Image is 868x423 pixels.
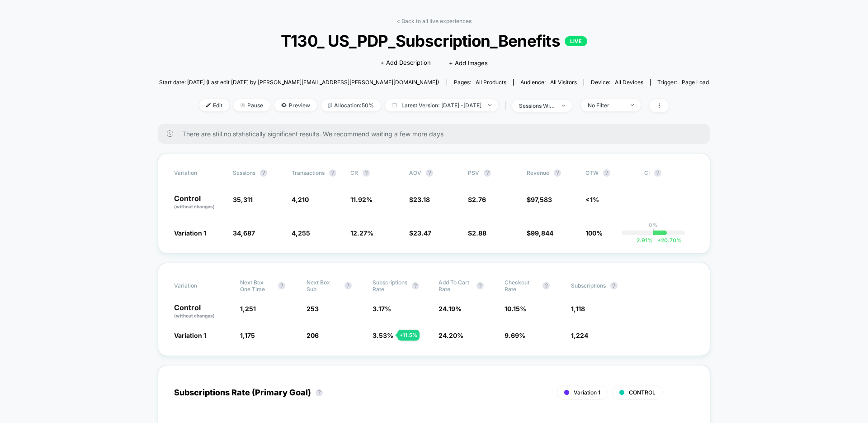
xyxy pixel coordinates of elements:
[373,332,393,339] span: 3.53 %
[174,313,215,318] span: (without changes)
[531,196,552,203] span: 97,583
[174,195,224,210] p: Control
[488,104,491,106] img: end
[439,305,462,312] span: 24.19 %
[574,389,600,396] span: Variation 1
[260,169,267,177] button: ?
[588,102,624,109] div: No Filter
[329,169,336,177] button: ?
[468,169,479,176] span: PSV
[344,282,352,289] button: ?
[174,204,215,209] span: (without changes)
[174,332,206,339] span: Variation 1
[159,79,439,86] span: Start date: [DATE] (Last edit [DATE] by [PERSON_NAME][EMAIL_ADDRESS][PERSON_NAME][DOMAIN_NAME])
[396,18,472,24] a: < Back to all live experiences
[413,229,431,237] span: 23.47
[565,36,587,46] p: LIVE
[234,99,270,111] span: Pause
[380,58,431,67] span: + Add Description
[413,196,430,203] span: 23.18
[503,99,512,112] span: |
[585,229,603,237] span: 100%
[527,196,552,203] span: $
[472,196,486,203] span: 2.76
[409,229,431,237] span: $
[562,105,565,106] img: end
[571,332,588,339] span: 1,224
[350,169,358,176] span: CR
[174,279,224,293] span: Variation
[439,279,472,293] span: Add To Cart Rate
[615,79,643,86] span: all devices
[649,221,658,228] p: 0%
[233,229,255,237] span: 34,687
[373,305,391,312] span: 3.17 %
[174,304,231,319] p: Control
[527,169,549,176] span: Revenue
[657,237,661,244] span: +
[233,196,253,203] span: 35,311
[240,332,255,339] span: 1,175
[292,196,309,203] span: 4,210
[554,169,561,177] button: ?
[652,228,654,235] p: |
[199,99,229,111] span: Edit
[644,169,694,177] span: CI
[505,332,525,339] span: 9.69 %
[350,196,373,203] span: 11.92 %
[385,99,498,111] span: Latest Version: [DATE] - [DATE]
[629,389,656,396] span: CONTROL
[571,282,606,289] span: Subscriptions
[653,237,682,244] span: 20.70 %
[373,279,407,293] span: Subscriptions Rate
[278,282,285,289] button: ?
[585,169,635,177] span: OTW
[241,103,245,107] img: end
[174,229,206,237] span: Variation 1
[484,169,491,177] button: ?
[682,79,709,86] span: Page Load
[631,104,634,106] img: end
[233,169,255,176] span: Sessions
[472,229,486,237] span: 2.88
[350,229,373,237] span: 12.27 %
[292,169,325,176] span: Transactions
[426,169,433,177] button: ?
[412,282,419,289] button: ?
[644,197,694,210] span: ---
[328,103,332,108] img: rebalance
[454,79,506,86] div: Pages:
[505,305,526,312] span: 10.15 %
[476,282,484,289] button: ?
[603,169,610,177] button: ?
[187,31,682,50] span: T130_ US_PDP_Subscription_Benefits
[240,305,256,312] span: 1,251
[505,279,538,293] span: Checkout Rate
[468,196,486,203] span: $
[316,389,323,396] button: ?
[363,169,370,177] button: ?
[321,99,381,111] span: Allocation: 50%
[585,196,599,203] span: <1%
[439,332,463,339] span: 24.20 %
[240,279,274,293] span: Next Box One Time
[307,332,319,339] span: 206
[307,305,319,312] span: 253
[292,229,310,237] span: 4,255
[397,330,420,341] div: + 11.5 %
[654,169,661,177] button: ?
[182,130,692,138] span: There are still no statistically significant results. We recommend waiting a few more days
[520,79,577,86] div: Audience:
[307,279,340,293] span: Next Box Sub
[610,282,618,289] button: ?
[542,282,550,289] button: ?
[657,79,709,86] div: Trigger:
[274,99,317,111] span: Preview
[531,229,553,237] span: 99,844
[206,103,211,107] img: edit
[476,79,506,86] span: all products
[519,102,555,109] div: sessions with impression
[550,79,577,86] span: All Visitors
[409,196,430,203] span: $
[584,79,650,86] span: Device:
